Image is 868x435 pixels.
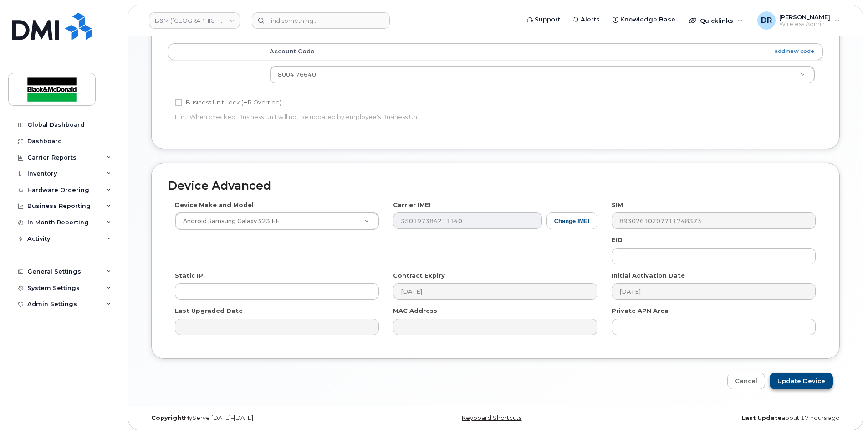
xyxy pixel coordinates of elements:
[606,10,682,29] a: Knowledge Base
[175,113,597,121] p: Hint: When checked, Business Unit will not be updated by employee's Business Unit
[144,414,378,422] div: MyServe [DATE]–[DATE]
[581,15,600,24] span: Alerts
[741,414,781,421] strong: Last Update
[270,67,814,83] a: 8004.76640
[149,12,240,29] a: B&M (Atlantic Region)
[751,11,846,30] div: Deanna Russell
[779,13,830,21] span: [PERSON_NAME]
[521,10,567,29] a: Support
[779,21,830,28] span: Wireless Admin
[700,17,733,24] span: Quicklinks
[175,201,254,209] label: Device Make and Model
[175,271,203,280] label: Static IP
[770,373,833,389] input: Update Device
[175,97,281,108] label: Business Unit Lock (HR Override)
[567,10,606,29] a: Alerts
[727,373,765,389] a: Cancel
[620,15,675,24] span: Knowledge Base
[546,212,597,229] button: Change IMEI
[278,71,316,78] span: 8004.76640
[151,414,184,421] strong: Copyright
[393,306,437,315] label: MAC Address
[612,201,623,209] label: SIM
[612,306,669,315] label: Private APN Area
[175,99,182,106] input: Business Unit Lock (HR Override)
[612,236,623,244] label: EID
[535,15,560,24] span: Support
[252,12,390,29] input: Find something...
[178,217,280,225] span: Android Samsung Galaxy S23 FE
[175,213,378,229] a: Android Samsung Galaxy S23 FE
[393,201,431,209] label: Carrier IMEI
[393,271,445,280] label: Contract Expiry
[168,180,823,192] h2: Device Advanced
[775,47,814,55] a: add new code
[761,15,772,26] span: DR
[175,306,243,315] label: Last Upgraded Date
[613,414,847,422] div: about 17 hours ago
[462,414,521,421] a: Keyboard Shortcuts
[612,271,685,280] label: Initial Activation Date
[683,11,749,30] div: Quicklinks
[261,43,823,60] th: Account Code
